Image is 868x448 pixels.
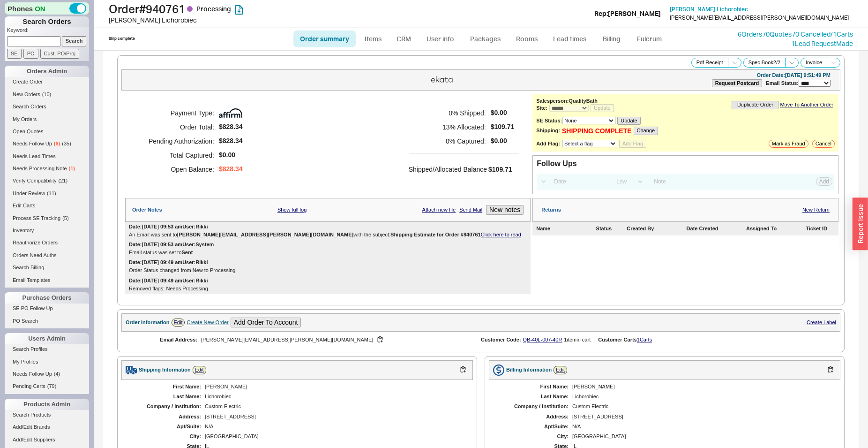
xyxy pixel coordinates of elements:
[54,141,60,146] span: ( 6 )
[536,105,547,111] b: Site:
[136,337,197,343] div: Email Address:
[812,140,835,148] button: Cancel
[5,422,89,432] a: Add/Edit Brands
[481,337,521,343] div: Customer Code:
[5,102,89,112] a: Search Orders
[5,238,89,248] a: Reauthorize Orders
[7,49,22,59] input: SE
[5,292,89,304] div: Purchase Orders
[205,384,464,390] div: [PERSON_NAME]
[772,141,805,147] span: Mark as Fraud
[572,414,831,420] div: [STREET_ADDRESS]
[649,175,767,188] input: Note
[596,226,625,232] div: Status
[5,381,89,391] a: Pending Certs(79)
[572,433,831,440] div: [GEOGRAPHIC_DATA]
[498,384,569,390] div: First Name:
[5,114,89,124] a: My Orders
[696,60,723,66] span: Pdf Receipt
[129,259,208,266] div: Date: [DATE] 09:49 am User: Rikki
[806,60,822,66] span: Invoice
[687,226,744,232] div: Date Created
[205,414,464,420] div: [STREET_ADDRESS]
[498,433,569,440] div: City:
[806,226,835,232] div: Ticket ID
[358,30,388,47] a: Items
[5,127,89,137] a: Open Quotes
[756,72,831,78] div: Order Date: [DATE] 9:51:49 PM
[5,344,89,354] a: Search Profiles
[564,337,591,343] div: 1 item in cart
[62,36,87,46] input: Search
[5,357,89,367] a: My Profiles
[205,433,464,440] div: [GEOGRAPHIC_DATA]
[691,58,728,68] button: Pdf Receipt
[47,190,56,196] span: ( 11 )
[193,366,206,374] a: Edit
[390,232,481,237] b: Shipping Estimate for Order #940761
[40,49,79,59] input: Cust. PO/Proj
[201,335,466,344] div: [PERSON_NAME][EMAIL_ADDRESS][PERSON_NAME][DOMAIN_NAME]
[47,383,57,389] span: ( 79 )
[35,4,45,14] span: ON
[498,403,569,410] div: Company / Institution:
[131,433,201,440] div: City:
[5,333,89,344] div: Users Admin
[129,267,527,273] div: Order Status changed from New to Processing
[409,120,486,134] h5: 13 % Allocated:
[491,109,515,117] span: $0.00
[129,224,208,230] div: Date: [DATE] 09:53 am User: Rikki
[13,190,45,196] span: Under Review
[5,435,89,445] a: Add/Edit Suppliers
[536,141,560,146] b: Add Flag:
[131,424,201,430] div: Apt/Suite:
[5,164,89,174] a: Needs Processing Note(1)
[791,39,853,47] a: 1Lead RequestMade
[59,178,68,183] span: ( 21 )
[562,127,632,135] a: SHIPPING COMPLETE
[137,106,214,120] h5: Payment Type:
[619,140,646,148] button: Add Flag
[293,30,356,47] a: Order summary
[13,166,67,171] span: Needs Processing Note
[109,15,436,25] div: [PERSON_NAME] Lichorobiec
[131,394,201,400] div: Last Name:
[459,207,482,213] a: Send Mail
[182,250,193,255] b: Sent
[816,141,831,147] span: Cancel
[23,49,38,59] input: PO
[598,337,637,342] span: Customer Carts
[509,30,544,47] a: Rooms
[62,141,71,146] span: ( 35 )
[196,5,231,13] span: Processing
[277,207,307,213] a: Show full log
[488,166,512,173] span: $109.71
[13,91,40,97] span: New Orders
[506,367,552,373] div: Billing Information
[5,304,89,313] a: SE PO Follow Up
[5,66,89,77] div: Orders Admin
[819,178,829,185] span: Add
[486,205,524,215] button: New notes
[5,316,89,326] a: PO Search
[13,215,60,221] span: Process SE Tracking
[491,137,515,145] span: $0.00
[802,207,830,213] a: New Return
[109,2,436,15] h1: Order # 940761
[541,207,561,213] div: Returns
[5,139,89,149] a: Needs Follow Up(6)(35)
[670,15,849,21] div: [PERSON_NAME][EMAIL_ADDRESS][PERSON_NAME][DOMAIN_NAME]
[670,6,748,13] a: [PERSON_NAME] Lichorobiec
[13,371,52,377] span: Needs Follow Up
[523,337,562,342] a: QB-40L-007-40R
[5,263,89,273] a: Search Billing
[419,30,461,47] a: User info
[126,319,170,326] div: Order Information
[572,384,831,390] div: [PERSON_NAME]
[131,403,201,410] div: Company / Institution:
[132,207,162,213] div: Order Notes
[172,319,185,327] a: Edit
[732,101,778,109] button: Duplicate Order
[137,120,214,134] h5: Order Total:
